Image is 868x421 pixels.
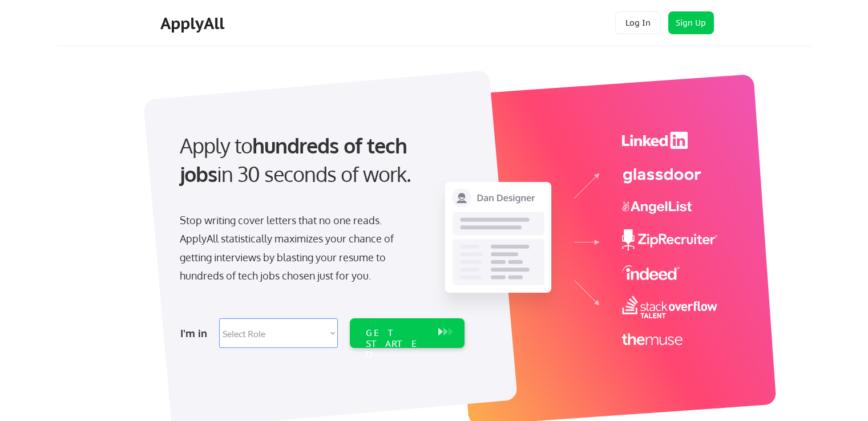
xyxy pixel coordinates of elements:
div: Stop writing cover letters that no one reads. ApplyAll statistically maximizes your chance of get... [180,211,414,285]
button: Sign Up [668,11,714,34]
div: Apply to in 30 seconds of work. [180,131,460,189]
div: ApplyAll [160,14,228,33]
div: GET STARTED [366,327,427,361]
div: I'm in [180,324,212,342]
button: Log In [615,11,661,34]
strong: hundreds of tech jobs [180,132,412,187]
